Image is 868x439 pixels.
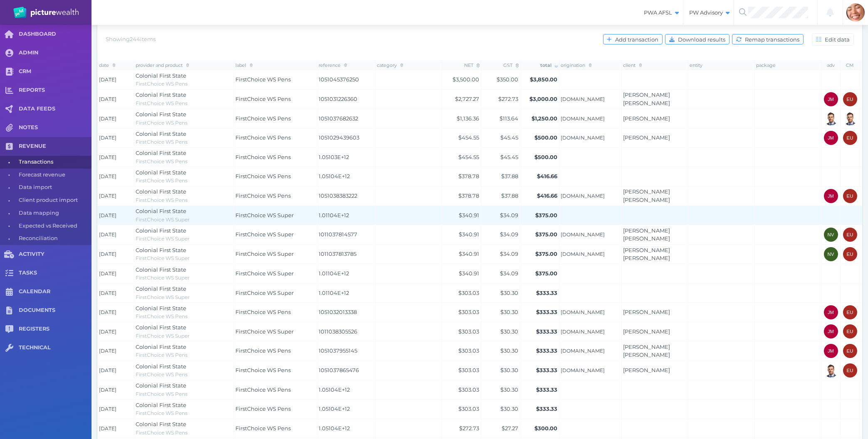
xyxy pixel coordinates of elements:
[459,250,480,257] span: $340.91
[19,207,89,220] span: Data mapping
[98,303,134,322] td: [DATE]
[537,347,558,354] span: $333.33
[847,232,853,237] span: EU
[136,255,190,261] span: FirstChoice WS Super
[136,81,188,87] span: FirstChoice WS Pens
[828,232,834,237] span: NV
[319,62,347,68] span: reference
[319,134,374,142] span: 1051029439603
[613,36,662,43] span: Add transaction
[136,139,188,145] span: FirstChoice WS Pens
[824,92,838,106] div: Jonathon Martino
[755,61,821,70] th: package
[236,309,291,315] span: FirstChoice WS Pens
[317,186,376,206] td: 1051038383222
[317,225,376,245] td: 1011037814577
[459,309,480,315] span: $303.03
[236,328,294,335] span: FirstChoice WS Super
[537,289,558,296] span: $333.33
[559,322,622,341] td: TrevorMarano.cm
[236,386,291,393] span: FirstChoice WS Pens
[561,115,620,122] span: [DOMAIN_NAME]
[19,124,91,131] span: NOTES
[236,270,294,277] span: FirstChoice WS Super
[236,115,291,122] span: FirstChoice WS Pens
[824,189,838,203] div: Jonathon Martino
[319,153,374,162] span: 1.05103E+12
[537,386,558,393] span: $333.33
[561,251,620,258] span: [DOMAIN_NAME]
[503,62,519,68] span: GST
[317,128,376,148] td: 1051029439603
[317,264,376,284] td: 1.01104E+12
[13,7,79,18] img: PW
[824,344,838,358] div: Jonathon Martino
[683,9,734,16] span: PW Advisory
[19,169,89,181] span: Forecast revenue
[843,189,857,203] div: External user
[136,188,187,195] span: Colonial First State
[136,313,188,319] span: FirstChoice WS Pens
[603,34,663,44] button: Add transaction
[98,245,134,264] td: [DATE]
[319,308,374,316] span: 1051032013338
[535,425,558,432] span: $300.00
[19,220,89,233] span: Expected vs Received
[19,251,91,258] span: ACTIVITY
[317,206,376,225] td: 1.01104E+12
[98,264,134,284] td: [DATE]
[843,111,857,125] img: Brad Bond
[688,61,755,70] th: entity
[501,134,519,141] span: $45.45
[847,310,853,315] span: EU
[319,172,374,181] span: 1.05104E+12
[136,91,187,98] span: Colonial First State
[106,36,156,42] span: Showing 244 items
[319,95,374,103] span: 1051031226360
[536,212,558,218] span: $375.00
[459,154,480,160] span: $454.55
[317,167,376,186] td: 1.05104E+12
[847,329,853,334] span: EU
[317,322,376,341] td: 1011038305526
[460,425,480,432] span: $272.73
[317,361,376,380] td: 1051037865476
[136,266,187,273] span: Colonial First State
[136,150,187,156] span: Colonial First State
[559,186,622,206] td: TrevorMarano.cm
[561,348,620,354] span: [DOMAIN_NAME]
[98,167,134,186] td: [DATE]
[459,367,480,373] span: $303.03
[136,382,187,389] span: Colonial First State
[319,405,374,413] span: 1.05104E+12
[847,135,853,140] span: EU
[236,173,291,179] span: FirstChoice WS Pens
[459,231,480,238] span: $340.91
[455,96,480,102] span: $2,727.27
[500,250,519,257] span: $34.09
[98,70,134,90] td: [DATE]
[319,424,374,433] span: 1.05104E+12
[501,328,519,335] span: $30.30
[502,425,519,432] span: $27.27
[561,96,620,103] span: [DOMAIN_NAME]
[19,31,91,38] span: DASHBOARD
[847,97,853,102] span: EU
[530,76,558,83] span: $3,850.00
[537,309,558,315] span: $333.33
[19,181,89,194] span: Data import
[136,208,187,214] span: Colonial First State
[732,34,804,44] button: Remap transactions
[843,305,857,319] div: External user
[530,96,558,102] span: $3,000.00
[501,405,519,412] span: $30.30
[236,231,294,238] span: FirstChoice WS Super
[459,405,480,412] span: $303.03
[136,120,188,126] span: FirstChoice WS Pens
[559,361,622,380] td: JohnDoonan.cm
[136,410,188,416] span: FirstChoice WS Pens
[559,341,622,361] td: TrevorMarano.cm
[136,343,187,350] span: Colonial First State
[136,235,190,242] span: FirstChoice WS Super
[19,326,91,333] span: REGISTERS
